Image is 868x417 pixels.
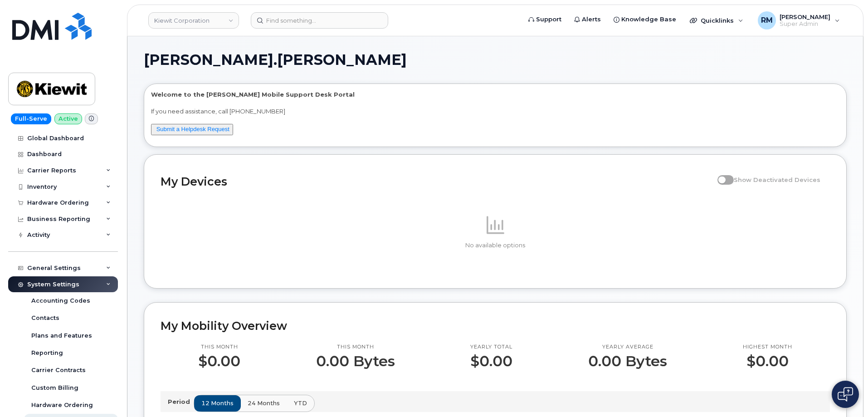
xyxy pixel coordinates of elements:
[838,387,853,402] img: Open chat
[198,343,240,351] p: This month
[151,107,839,116] p: If you need assistance, call [PHONE_NUMBER]
[161,175,713,188] h2: My Devices
[248,399,280,407] span: 24 months
[717,171,725,178] input: Show Deactivated Devices
[588,353,667,369] p: 0.00 Bytes
[151,124,233,135] button: Submit a Helpdesk Request
[743,343,792,351] p: Highest month
[156,126,229,132] a: Submit a Helpdesk Request
[743,353,792,369] p: $0.00
[734,176,820,183] span: Show Deactivated Devices
[168,397,194,406] p: Period
[161,319,830,333] h2: My Mobility Overview
[198,353,240,369] p: $0.00
[470,353,512,369] p: $0.00
[161,241,830,250] p: No available options
[144,53,407,67] span: [PERSON_NAME].[PERSON_NAME]
[316,353,395,369] p: 0.00 Bytes
[470,343,512,351] p: Yearly total
[316,343,395,351] p: This month
[588,343,667,351] p: Yearly average
[294,399,307,407] span: YTD
[151,90,839,99] p: Welcome to the [PERSON_NAME] Mobile Support Desk Portal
